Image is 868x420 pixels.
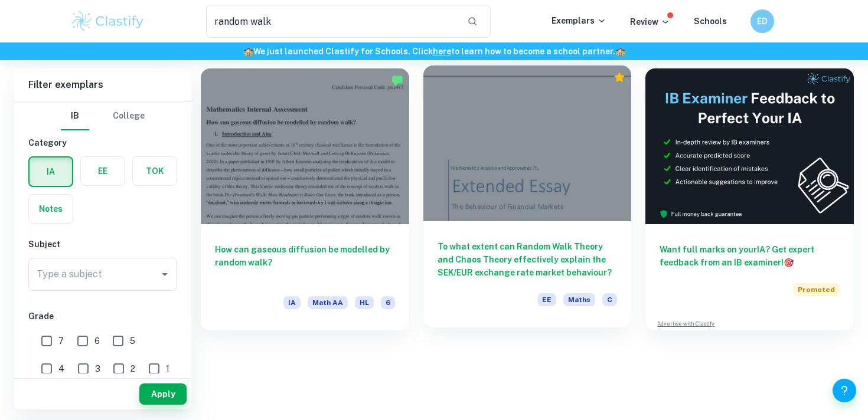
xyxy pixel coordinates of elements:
[694,17,727,26] a: Schools
[28,136,177,149] h6: Category
[657,320,714,328] a: Advertise with Clastify
[537,293,556,306] span: EE
[95,362,100,375] span: 3
[215,243,395,282] h6: How can gaseous diffusion be modelled by random walk?
[28,238,177,251] h6: Subject
[833,379,856,402] button: Help and Feedback
[563,293,595,306] span: Maths
[206,5,458,38] input: Search for any exemplars...
[552,14,606,27] p: Exemplars
[58,334,64,347] span: 7
[61,102,89,130] button: IB
[28,310,177,323] h6: Grade
[355,296,374,309] span: HL
[94,334,100,347] span: 6
[756,15,769,28] h6: ED
[433,47,451,56] a: here
[423,68,632,330] a: To what extent can Random Walk Theory and Chaos Theory effectively explain the SEK/EUR exchange r...
[113,102,145,130] button: College
[30,157,72,186] button: IA
[784,258,794,267] span: 🎯
[166,362,169,375] span: 1
[201,68,409,330] a: How can gaseous diffusion be modelled by random walk?IAMath AAHL6
[133,157,177,185] button: TOK
[2,45,866,58] h6: We just launched Clastify for Schools. Click to learn how to become a school partner.
[58,362,64,375] span: 4
[750,9,774,33] button: ED
[391,74,403,86] img: Marked
[793,283,840,296] span: Promoted
[81,157,125,185] button: EE
[630,15,670,28] p: Review
[308,296,348,309] span: Math AA
[602,293,617,306] span: C
[139,383,187,405] button: Apply
[438,240,618,279] h6: To what extent can Random Walk Theory and Chaos Theory effectively explain the SEK/EUR exchange r...
[283,296,301,309] span: IA
[660,243,840,269] h6: Want full marks on your IA ? Get expert feedback from an IB examiner!
[70,9,145,33] img: Clastify logo
[156,266,173,283] button: Open
[14,68,191,101] h6: Filter exemplars
[130,334,135,347] span: 5
[61,102,145,130] div: Filter type choice
[29,195,73,223] button: Notes
[645,68,854,330] a: Want full marks on yourIA? Get expert feedback from an IB examiner!PromotedAdvertise with Clastify
[130,362,135,375] span: 2
[381,296,395,309] span: 6
[645,68,854,224] img: Thumbnail
[614,71,625,83] div: Premium
[615,47,625,56] span: 🏫
[243,47,253,56] span: 🏫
